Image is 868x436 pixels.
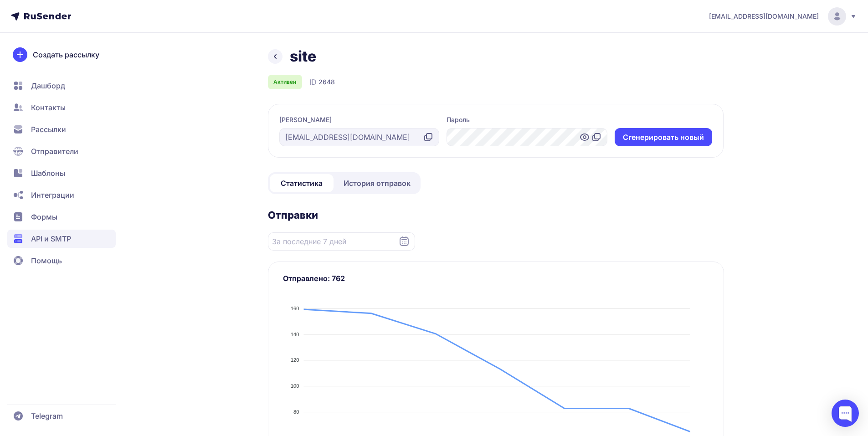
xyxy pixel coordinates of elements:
label: [PERSON_NAME] [279,115,332,124]
span: API и SMTP [31,233,71,244]
span: Отправители [31,146,78,157]
span: Активен [273,78,296,86]
tspan: 140 [291,332,299,337]
button: Cгенерировать новый [615,128,712,146]
input: Datepicker input [268,232,415,251]
span: Контакты [31,102,66,113]
label: Пароль [447,115,470,124]
h2: Отправки [268,209,724,221]
tspan: 160 [291,306,299,311]
span: Формы [31,211,57,222]
span: Telegram [31,410,63,421]
span: Статистика [281,178,323,189]
span: История отправок [344,178,411,189]
a: Telegram [7,407,116,425]
a: Статистика [270,174,334,192]
h1: site [290,47,316,66]
div: ID [309,77,335,87]
tspan: 80 [293,409,299,415]
span: Шаблоны [31,168,65,179]
span: 2648 [318,77,335,87]
span: Интеграции [31,190,74,200]
span: Помощь [31,255,62,266]
tspan: 100 [291,383,299,389]
span: Дашборд [31,80,65,91]
span: Создать рассылку [33,49,99,60]
a: История отправок [335,174,419,192]
tspan: 120 [291,357,299,363]
span: [EMAIL_ADDRESS][DOMAIN_NAME] [709,12,819,21]
span: Рассылки [31,124,66,135]
h3: Отправлено: 762 [283,273,709,284]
